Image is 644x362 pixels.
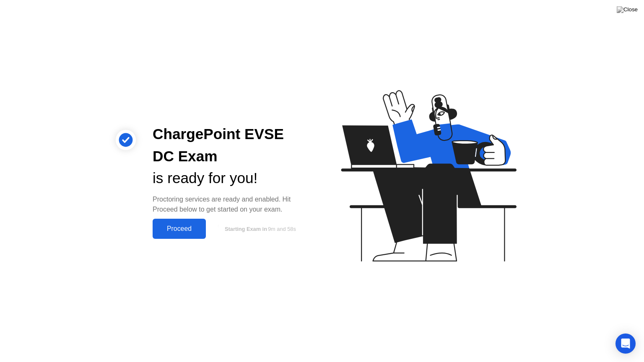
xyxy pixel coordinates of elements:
div: ChargePoint EVSE DC Exam [153,123,309,168]
div: Open Intercom Messenger [615,334,636,354]
div: is ready for you! [153,167,309,189]
button: Starting Exam in9m and 58s [210,221,309,237]
div: Proceed [155,225,203,233]
img: Close [617,6,638,13]
span: 9m and 58s [268,226,296,232]
div: Proctoring services are ready and enabled. Hit Proceed below to get started on your exam. [153,194,309,215]
button: Proceed [153,219,206,239]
